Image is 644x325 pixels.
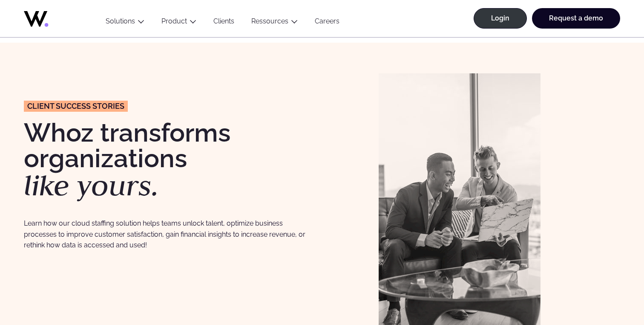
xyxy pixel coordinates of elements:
em: like yours. [24,166,159,204]
a: Request a demo [532,8,620,29]
button: Product [153,17,205,29]
h1: Whoz transforms organizations [24,120,313,200]
button: Solutions [97,17,153,29]
a: Login [474,8,527,29]
p: Learn how our cloud staffing solution helps teams unlock talent, optimize business processes to i... [24,218,313,250]
a: Careers [306,17,348,29]
a: Ressources [251,17,288,25]
a: Clients [205,17,243,29]
a: Product [161,17,187,25]
iframe: Chatbot [588,269,632,313]
button: Ressources [243,17,306,29]
span: CLIENT success stories [27,102,124,110]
